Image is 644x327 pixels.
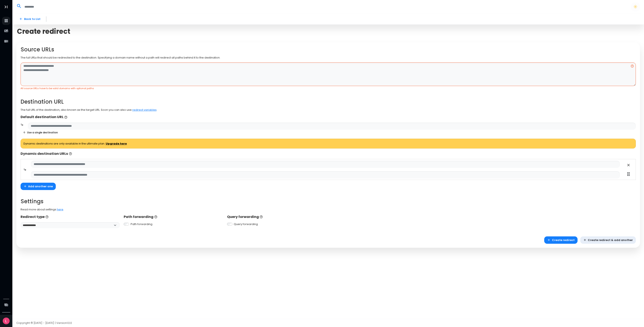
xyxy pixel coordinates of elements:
[227,214,326,219] p: Query forwarding
[21,87,636,90] div: All source URLs have to be valid domains with optional paths
[57,207,63,211] a: here
[124,214,223,219] p: Path forwarding
[3,318,10,324] img: Avatar
[21,207,636,212] p: Read more about settings .
[21,56,636,60] p: The full URLs that should be redirected to the destination. Specifying a domain name without a pa...
[21,151,636,156] p: Dynamic destination URLs
[21,198,636,205] h2: Settings
[2,3,10,11] button: Toggle Aside
[21,130,60,136] button: Use a single destination
[16,15,43,23] a: Back to List
[580,236,636,244] button: Create redirect & add another
[544,236,578,244] button: Create redirect
[21,139,636,149] div: Dynamic destinations are only available in the ultimate plan.
[132,108,157,112] a: redirect variables
[17,27,70,35] span: Create redirect
[21,46,636,53] h2: Source URLs
[21,214,120,219] p: Redirect type
[21,183,56,190] button: Add another one
[21,108,636,112] p: The full URL of the destination, also known as the target URL. Soon you can also use .
[131,222,152,226] label: Path forwarding
[106,142,127,146] a: Upgrade here
[21,99,636,105] h2: Destination URL
[21,115,636,120] p: Default destination URL
[16,321,72,325] span: Copyright © [DATE] - [DATE] | Version 1.0.0
[234,222,258,226] label: Query forwarding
